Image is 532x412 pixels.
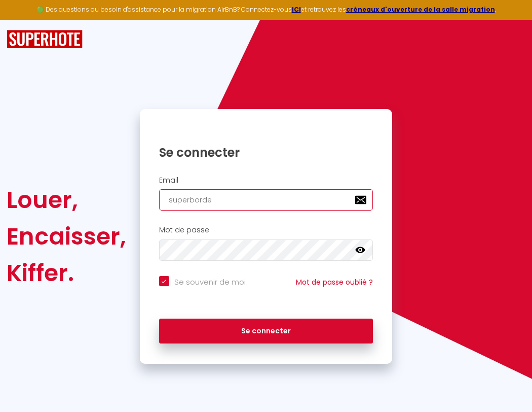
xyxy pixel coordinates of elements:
[159,319,373,344] button: Se connecter
[7,182,126,218] div: Louer,
[159,226,373,234] h2: Mot de passe
[296,277,373,287] a: Mot de passe oublié ?
[346,5,495,14] a: créneaux d'ouverture de la salle migration
[159,176,373,185] h2: Email
[7,30,83,49] img: SuperHote logo
[292,5,301,14] a: ICI
[159,189,373,211] input: Ton Email
[8,4,39,35] button: Ouvrir le widget de chat LiveChat
[159,145,373,160] h1: Se connecter
[7,255,126,291] div: Kiffer.
[7,218,126,255] div: Encaisser,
